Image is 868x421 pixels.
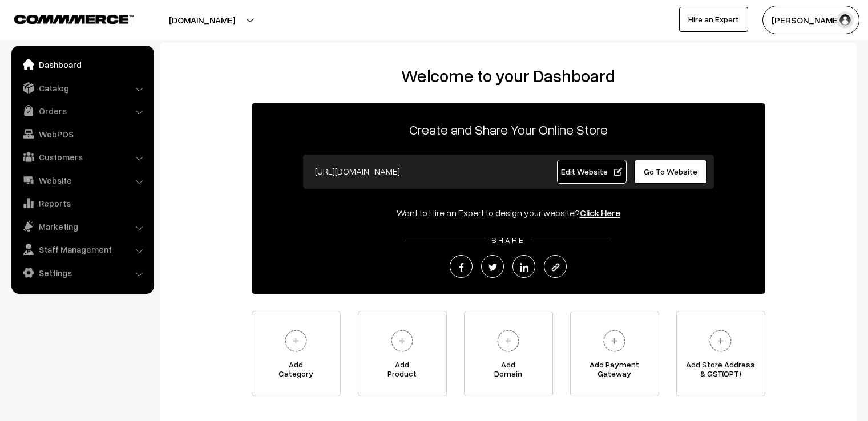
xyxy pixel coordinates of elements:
a: Staff Management [14,239,150,260]
img: COMMMERCE [14,15,134,23]
a: Dashboard [14,54,150,75]
a: Edit Website [557,160,627,184]
img: plus.svg [386,325,418,357]
button: [DOMAIN_NAME] [129,6,275,34]
img: plus.svg [599,325,630,357]
h2: Welcome to your Dashboard [171,66,845,86]
a: Reports [14,193,150,213]
img: plus.svg [705,325,736,357]
a: AddDomain [464,311,553,396]
span: Edit Website [561,167,622,176]
span: Add Domain [465,360,552,383]
div: Want to Hire an Expert to design your website? [252,206,765,220]
a: Add Store Address& GST(OPT) [676,311,765,396]
span: Add Category [252,360,340,383]
img: plus.svg [280,325,312,357]
span: Go To Website [644,167,697,176]
button: [PERSON_NAME] [762,6,859,34]
img: plus.svg [492,325,524,357]
a: Marketing [14,216,150,237]
a: Settings [14,262,150,283]
p: Create and Share Your Online Store [252,119,765,140]
a: Click Here [580,207,620,218]
a: Add PaymentGateway [570,311,659,396]
a: WebPOS [14,124,150,144]
span: SHARE [486,235,531,245]
span: Add Store Address & GST(OPT) [677,360,765,383]
a: Orders [14,100,150,121]
a: Customers [14,147,150,167]
a: Go To Website [634,160,708,184]
a: Catalog [14,78,150,98]
a: COMMMERCE [14,11,114,25]
a: AddProduct [358,311,447,396]
span: Add Payment Gateway [571,360,659,383]
a: AddCategory [252,311,341,396]
a: Website [14,170,150,191]
img: user [837,11,854,29]
span: Add Product [358,360,446,383]
a: Hire an Expert [679,7,748,32]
